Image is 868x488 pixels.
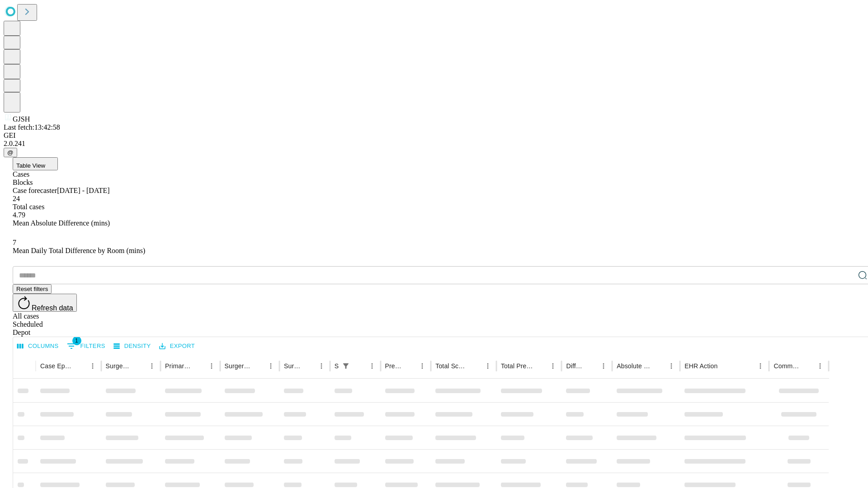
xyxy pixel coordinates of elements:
button: Sort [353,360,366,372]
button: Menu [264,360,277,372]
span: 4.79 [13,211,25,219]
span: Refresh data [32,304,73,312]
button: Menu [416,360,429,372]
span: Case forecaster [13,187,57,194]
span: Last fetch: 13:42:58 [4,123,60,131]
button: Menu [814,360,826,372]
span: Mean Absolute Difference (mins) [13,219,110,227]
button: Menu [366,360,378,372]
button: Menu [665,360,678,372]
div: Absolute Difference [617,362,651,370]
button: Sort [302,360,315,372]
button: Menu [547,360,559,372]
button: Sort [74,360,86,372]
button: Export [157,339,197,353]
span: 24 [13,195,20,202]
span: [DATE] - [DATE] [57,187,109,194]
div: 1 active filter [340,360,352,372]
span: 7 [13,239,16,246]
button: Show filters [340,360,352,372]
div: Total Predicted Duration [501,362,533,370]
button: Refresh data [13,294,77,312]
button: Sort [193,360,205,372]
span: 1 [72,336,81,345]
button: Menu [146,360,158,372]
div: Primary Service [165,362,191,370]
div: Surgeon Name [106,362,132,370]
div: Predicted In Room Duration [385,362,403,370]
span: Mean Daily Total Difference by Room (mins) [13,247,145,254]
div: 2.0.241 [4,140,864,148]
button: Sort [252,360,264,372]
div: GEI [4,131,864,140]
button: Sort [652,360,665,372]
span: GJSH [13,115,30,123]
button: Reset filters [13,284,52,294]
button: Density [111,339,153,353]
button: Sort [801,360,814,372]
button: Menu [597,360,610,372]
div: EHR Action [684,362,717,370]
span: @ [7,149,14,156]
span: Reset filters [16,286,48,292]
div: Case Epic Id [40,362,73,370]
button: Sort [469,360,481,372]
button: Show filters [65,339,108,353]
button: Sort [585,360,597,372]
div: Difference [566,362,584,370]
span: Total cases [13,203,44,211]
button: Select columns [15,339,61,353]
div: Comments [774,362,800,370]
div: Total Scheduled Duration [435,362,468,370]
button: Menu [754,360,767,372]
button: Menu [86,360,99,372]
div: Surgery Date [284,362,302,370]
button: Sort [718,360,731,372]
button: Sort [534,360,547,372]
button: Sort [133,360,146,372]
div: Scheduled In Room Duration [335,362,339,370]
button: Menu [315,360,328,372]
button: Menu [481,360,494,372]
div: Surgery Name [225,362,251,370]
span: Table View [16,162,45,169]
button: Menu [205,360,218,372]
button: Table View [13,157,58,170]
button: @ [4,148,17,157]
button: Sort [403,360,416,372]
